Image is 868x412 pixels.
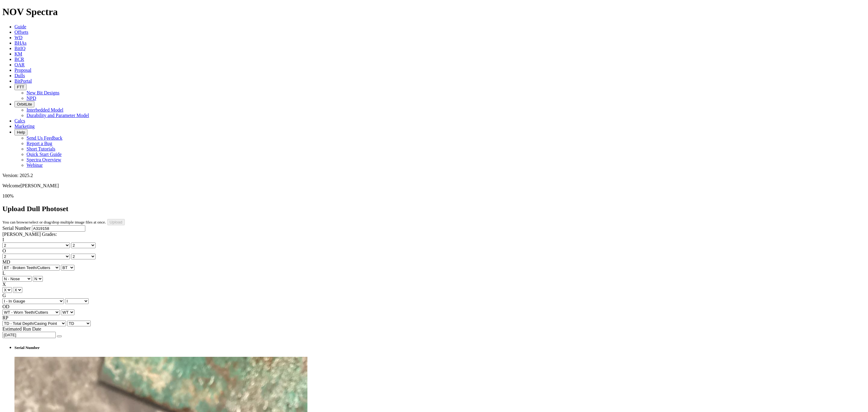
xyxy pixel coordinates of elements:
[14,345,866,350] h5: Serial Number
[14,57,24,62] a: BCR
[27,146,55,151] a: Short Tutorials
[2,232,866,237] div: [PERSON_NAME] Grades:
[2,193,14,198] span: 100%
[2,326,41,331] label: Estimated Run Date
[27,96,36,101] a: NPD
[14,62,25,67] a: OAR
[2,248,6,253] label: O
[14,73,25,78] a: Dulls
[27,152,61,157] a: Quick Start Guide
[14,24,26,29] a: Guide
[2,6,866,17] h1: NOV Spectra
[2,226,31,231] label: Serial Number
[2,282,6,287] label: X
[2,304,9,309] label: OD
[17,130,25,135] span: Help
[14,51,22,56] a: KM
[14,30,28,35] a: Offsets
[14,129,27,135] button: Help
[14,118,25,123] a: Calcs
[2,259,10,265] label: MD
[2,237,4,242] label: I
[2,293,6,298] label: G
[27,141,52,146] a: Report a Bug
[27,107,63,113] a: Interbedded Model
[27,163,43,168] a: Webinar
[27,135,62,141] a: Send Us Feedback
[17,102,32,106] span: OrbitLite
[14,124,35,129] a: Marketing
[14,78,32,84] a: BitPortal
[27,90,59,95] a: New Bit Designs
[2,205,866,213] h2: Upload Dull Photoset
[2,271,5,276] label: L
[27,157,61,162] a: Spectra Overview
[27,113,89,118] a: Durability and Parameter Model
[2,173,866,178] div: Version: 2025.2
[20,183,59,188] span: [PERSON_NAME]
[14,101,34,107] button: OrbitLite
[14,46,25,51] a: BitIQ
[2,220,106,224] small: You can browse/select or drag/drop multiple image files at once.
[107,219,125,225] input: Upload
[17,85,24,89] span: FTT
[14,84,27,90] button: FTT
[14,68,31,73] a: Proposal
[2,183,866,189] p: Welcome
[14,35,23,40] a: WD
[2,315,8,320] label: RP
[14,40,27,46] a: BHAs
